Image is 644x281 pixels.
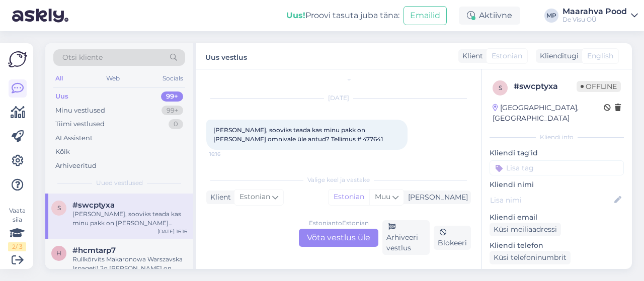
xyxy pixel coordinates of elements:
input: Lisa nimi [490,195,612,206]
div: Estonian [329,190,369,205]
span: Estonian [239,192,270,203]
div: MP [544,9,558,23]
div: Rullkõrvits Makaronowa Warszavska (spageti) 2g [PERSON_NAME] on ümargune ostsin telilt pikt on pa... [72,255,187,273]
span: s [499,84,502,91]
div: Proovi tasuta juba täna: [286,10,399,22]
div: Minu vestlused [55,106,105,116]
div: Maarahva Pood [562,8,627,16]
span: Muu [375,192,390,201]
p: Klienditeekond [490,268,624,279]
div: Blokeeri [434,226,471,250]
label: Uus vestlus [205,49,247,63]
span: s [57,204,61,212]
div: Klienditugi [536,51,579,61]
div: All [53,72,65,85]
div: [DATE] [206,93,471,103]
span: Estonian [492,51,522,61]
div: Socials [160,72,185,85]
span: #swcptyxa [72,201,115,210]
span: Otsi kliente [62,52,103,63]
span: Uued vestlused [96,178,143,188]
div: Tiimi vestlused [55,119,105,129]
div: 99+ [162,106,183,116]
input: Lisa tag [490,160,624,175]
div: 0 [169,119,183,129]
div: Kliendi info [490,133,624,142]
div: [PERSON_NAME] [404,192,468,203]
div: Web [104,72,122,85]
a: Maarahva PoodDe Visu OÜ [562,8,638,24]
div: Küsi telefoninumbrit [490,251,571,264]
div: 99+ [161,91,183,102]
div: Valige keel ja vastake [206,175,471,184]
div: [DATE] 16:16 [157,228,187,235]
div: De Visu OÜ [562,16,627,24]
span: Offline [577,81,621,92]
div: Arhiveeri vestlus [382,220,430,255]
span: 16:16 [209,150,247,158]
button: Emailid [404,6,447,25]
b: Uus! [286,11,305,20]
div: [PERSON_NAME], sooviks teada kas minu pakk on [PERSON_NAME] omnivale üle antud? Tellimus # 477641 [72,210,187,228]
div: Arhiveeritud [55,161,97,171]
p: Kliendi nimi [490,179,624,190]
div: Uus [55,91,68,102]
div: Vaata siia [8,206,26,251]
div: Kõik [55,147,70,157]
span: English [587,51,613,61]
span: h [56,249,61,257]
div: [GEOGRAPHIC_DATA], [GEOGRAPHIC_DATA] [493,103,604,124]
div: Klient [458,51,483,61]
div: 2 / 3 [8,242,26,251]
div: AI Assistent [55,133,93,143]
div: Võta vestlus üle [299,229,378,247]
div: Aktiivne [459,7,520,25]
p: Kliendi email [490,212,624,223]
img: Askly Logo [8,51,27,67]
div: # swcptyxa [514,80,577,92]
p: Kliendi tag'id [490,148,624,158]
p: Kliendi telefon [490,240,624,251]
span: #hcmtarp7 [72,246,116,255]
span: [PERSON_NAME], sooviks teada kas minu pakk on [PERSON_NAME] omnivale üle antud? Tellimus # 477641 [213,126,383,143]
div: Estonian to Estonian [309,219,369,228]
div: Klient [206,192,231,203]
div: Küsi meiliaadressi [490,223,561,236]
